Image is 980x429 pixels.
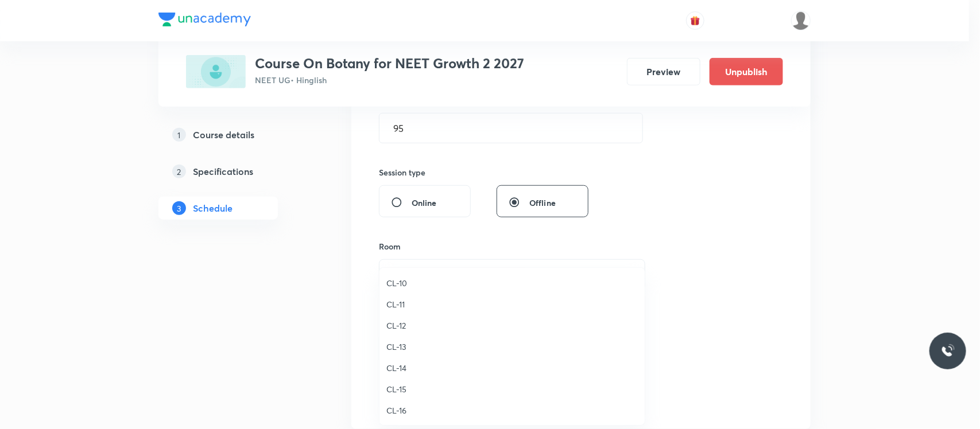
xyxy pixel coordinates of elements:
span: CL-12 [386,319,638,331]
span: CL-15 [386,383,638,395]
span: CL-11 [386,298,638,310]
span: CL-16 [386,404,638,416]
span: CL-13 [386,341,638,353]
span: CL-14 [386,362,638,374]
span: CL-10 [386,277,638,289]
